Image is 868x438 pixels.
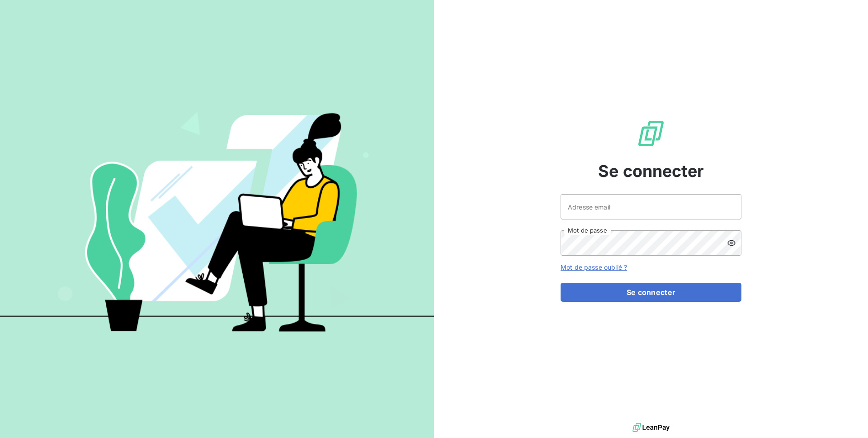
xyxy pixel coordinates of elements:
span: Se connecter [598,159,704,183]
img: logo [632,421,670,434]
a: Mot de passe oublié ? [561,263,627,271]
button: Se connecter [561,283,741,302]
img: Logo LeanPay [637,119,665,148]
input: placeholder [561,194,741,219]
